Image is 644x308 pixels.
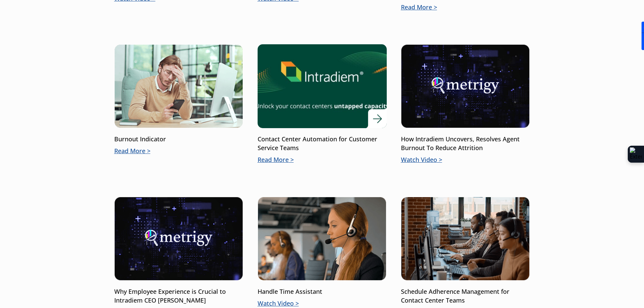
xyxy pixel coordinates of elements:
p: Schedule Adherence Management for Contact Center Teams [401,287,530,305]
p: Read More [401,3,530,12]
p: Watch Video [258,299,387,308]
p: Burnout Indicator [114,135,243,144]
a: explainer video thumbnailContact Center Automation for Customer Service TeamsRead More [258,44,387,164]
p: Handle Time Assistant [258,287,387,296]
p: Contact Center Automation for Customer Service Teams [258,135,387,152]
p: How Intradiem Uncovers, Resolves Agent Burnout To Reduce Attrition [401,135,530,152]
a: Burnout IndicatorRead More [114,44,243,156]
p: Why Employee Experience is Crucial to Intradiem CEO [PERSON_NAME] [114,287,243,305]
img: Extension Icon [630,147,642,161]
a: Handle Time AssistantWatch Video [258,197,387,308]
a: How Intradiem Uncovers, Resolves Agent Burnout To Reduce AttritionWatch Video [401,44,530,164]
p: Watch Video [401,156,530,164]
img: explainer video thumbnail [244,36,399,137]
p: Read More [114,147,243,156]
p: Read More [258,156,387,164]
